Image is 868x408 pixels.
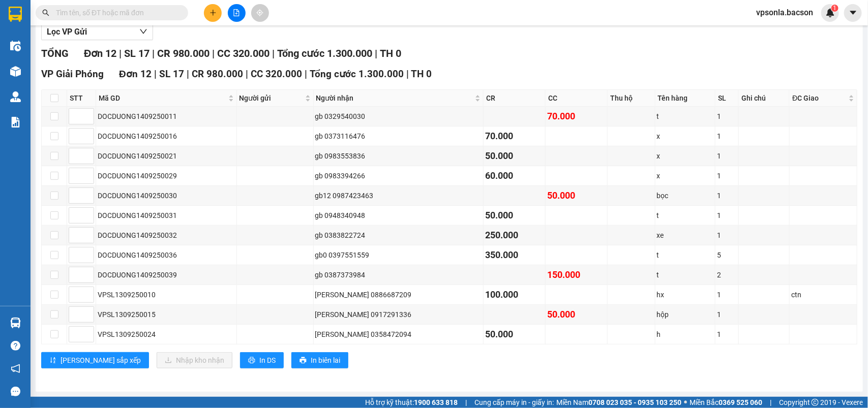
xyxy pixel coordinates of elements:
[152,47,155,59] span: |
[556,397,681,408] span: Miền Nam
[485,288,544,302] div: 100.000
[657,329,714,340] div: h
[98,269,235,280] div: DOCDUONG1409250039
[96,226,237,245] td: DOCDUONG1409250032
[657,309,714,320] div: hộp
[315,170,482,181] div: gb 0983394266
[315,131,482,142] div: gb 0373116476
[826,8,835,17] img: icon-new-feature
[411,68,432,80] span: TH 0
[217,47,270,59] span: CC 320.000
[96,107,237,127] td: DOCDUONG1409250011
[124,47,149,59] span: SL 17
[657,150,714,162] div: x
[655,90,716,107] th: Tên hàng
[315,111,482,122] div: gb 0329540030
[49,357,56,365] span: sort-ascending
[485,129,544,143] div: 70.000
[157,352,232,368] button: downloadNhập kho nhận
[240,92,303,104] span: Người gửi
[228,4,246,22] button: file-add
[414,398,458,406] strong: 1900 633 818
[41,24,153,40] button: Lọc VP Gửi
[485,208,544,223] div: 50.000
[315,230,482,241] div: gb 0383822724
[792,92,847,104] span: ĐC Giao
[98,131,235,142] div: DOCDUONG1409250016
[485,248,544,262] div: 350.000
[212,47,215,59] span: |
[96,166,237,186] td: DOCDUONG1409250029
[315,309,482,320] div: [PERSON_NAME] 0917291336
[96,127,237,146] td: DOCDUONG1409250016
[10,318,21,328] img: warehouse-icon
[315,150,482,162] div: gb 0983553836
[192,68,243,80] span: CR 980.000
[315,269,482,280] div: gb 0387373984
[717,329,737,340] div: 1
[96,245,237,265] td: DOCDUONG1409250036
[484,90,546,107] th: CR
[96,186,237,206] td: DOCDUONG1409250030
[684,400,687,404] span: ⚪️
[272,47,275,59] span: |
[657,230,714,241] div: xe
[657,210,714,221] div: t
[315,190,482,201] div: gb12 0987423463
[98,309,235,320] div: VPSL1309250015
[41,68,104,80] span: VP Giải Phóng
[291,352,348,368] button: printerIn biên lai
[717,309,737,320] div: 1
[485,228,544,242] div: 250.000
[41,47,69,59] span: TỔNG
[96,146,237,166] td: DOCDUONG1409250021
[719,398,762,406] strong: 0369 525 060
[657,190,714,201] div: bọc
[98,190,235,201] div: DOCDUONG1409250030
[717,269,737,280] div: 2
[96,325,237,344] td: VPSL1309250024
[248,357,255,365] span: printer
[11,364,20,373] span: notification
[311,355,340,366] span: In biên lai
[717,210,737,221] div: 1
[67,90,96,107] th: STT
[316,92,473,104] span: Người nhận
[485,169,544,183] div: 60.000
[240,352,284,368] button: printerIn DS
[739,90,790,107] th: Ghi chú
[98,329,235,340] div: VPSL1309250024
[717,111,737,122] div: 1
[10,41,21,51] img: warehouse-icon
[310,68,404,80] span: Tổng cước 1.300.000
[10,117,21,128] img: solution-icon
[56,7,176,18] input: Tìm tên, số ĐT hoặc mã đơn
[233,9,240,16] span: file-add
[315,289,482,300] div: [PERSON_NAME] 0886687209
[657,249,714,261] div: t
[159,68,184,80] span: SL 17
[61,355,141,366] span: [PERSON_NAME] sắp xếp
[657,269,714,280] div: t
[717,131,737,142] div: 1
[844,4,862,22] button: caret-down
[717,150,737,162] div: 1
[98,249,235,261] div: DOCDUONG1409250036
[187,68,189,80] span: |
[657,289,714,300] div: hx
[119,47,122,59] span: |
[770,397,771,408] span: |
[157,47,209,59] span: CR 980.000
[715,90,739,107] th: SL
[259,355,276,366] span: In DS
[98,230,235,241] div: DOCDUONG1409250032
[251,4,269,22] button: aim
[465,397,467,408] span: |
[251,68,302,80] span: CC 320.000
[256,9,263,16] span: aim
[84,47,116,59] span: Đơn 12
[11,341,20,351] span: question-circle
[96,305,237,325] td: VPSL1309250015
[98,289,235,300] div: VPSL1309250010
[717,230,737,241] div: 1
